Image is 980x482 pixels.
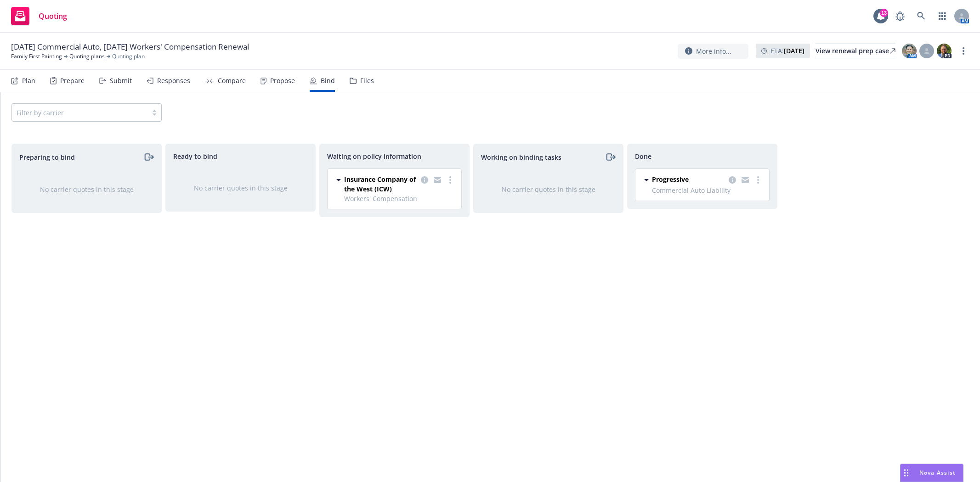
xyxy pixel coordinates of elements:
div: Prepare [60,77,85,84]
a: Report a Bug [891,7,909,25]
span: Insurance Company of the West (ICW) [344,174,417,194]
a: copy logging email [419,174,430,185]
button: More info... [678,44,748,59]
span: Preparing to bind [19,152,75,162]
div: Submit [110,77,132,84]
a: Search [912,7,930,25]
span: Quoting [39,12,67,20]
img: photo [937,44,952,58]
a: more [753,174,764,185]
div: Bind [321,77,335,84]
span: Workers' Compensation [344,194,456,203]
span: Waiting on policy information [327,151,421,161]
span: Commercial Auto Liability [652,185,764,195]
div: View renewal prep case [816,44,895,58]
div: Plan [22,77,35,84]
span: More info... [696,46,731,56]
div: Propose [270,77,295,84]
span: Done [635,151,651,161]
span: Progressive [652,174,689,184]
button: Nova Assist [900,464,963,482]
img: photo [902,44,917,58]
span: Ready to bind [173,151,217,161]
a: copy logging email [740,174,751,185]
a: more [958,45,969,56]
div: No carrier quotes in this stage [488,185,608,194]
a: Quoting plans [69,52,105,61]
strong: [DATE] [784,46,804,55]
div: Drag to move [901,464,912,482]
a: Quoting [7,3,71,29]
span: ETA : [770,46,804,56]
div: 13 [880,9,888,17]
div: Compare [218,77,246,84]
a: Switch app [933,7,952,25]
a: moveRight [605,151,616,163]
a: copy logging email [727,174,738,185]
span: Working on binding tasks [481,152,561,162]
a: View renewal prep case [816,44,895,58]
div: Files [360,77,374,84]
a: Family First Painting [11,52,62,61]
div: No carrier quotes in this stage [27,185,147,194]
span: [DATE] Commercial Auto, [DATE] Workers' Compensation Renewal [11,41,249,52]
div: No carrier quotes in this stage [181,183,300,193]
span: Quoting plan [112,52,145,61]
span: Nova Assist [919,469,956,476]
a: moveRight [143,151,154,163]
a: copy logging email [432,174,443,185]
div: Responses [157,77,190,84]
a: more [445,174,456,185]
